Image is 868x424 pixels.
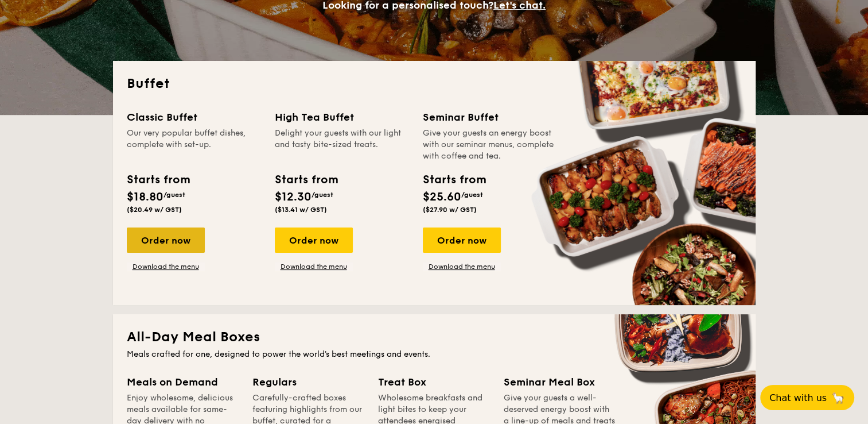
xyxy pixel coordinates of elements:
a: Download the menu [423,262,501,271]
div: Starts from [275,171,337,188]
span: ($13.41 w/ GST) [275,206,327,214]
span: 🦙 [831,391,845,404]
div: Meals on Demand [127,374,239,390]
div: Regulars [252,374,364,390]
a: Download the menu [127,262,205,271]
span: /guest [312,191,333,199]
div: Order now [127,228,205,253]
div: Seminar Meal Box [504,374,616,390]
span: ($27.90 w/ GST) [423,206,477,214]
h2: Buffet [127,75,742,93]
span: $12.30 [275,190,312,204]
span: /guest [461,191,483,199]
div: Delight your guests with our light and tasty bite-sized treats. [275,128,409,162]
div: Give your guests an energy boost with our seminar menus, complete with coffee and tea. [423,128,557,162]
div: Our very popular buffet dishes, complete with set-up. [127,128,261,162]
span: Chat with us [769,392,827,403]
a: Download the menu [275,262,353,271]
button: Chat with us🦙 [760,385,854,410]
span: $25.60 [423,190,461,204]
div: Meals crafted for one, designed to power the world's best meetings and events. [127,349,742,360]
div: Starts from [423,171,485,188]
div: Treat Box [378,374,490,390]
span: /guest [164,191,185,199]
div: Classic Buffet [127,109,261,125]
div: Order now [275,228,353,253]
div: High Tea Buffet [275,109,409,125]
h2: All-Day Meal Boxes [127,328,742,346]
div: Starts from [127,171,189,188]
span: ($20.49 w/ GST) [127,206,182,214]
div: Seminar Buffet [423,109,557,125]
div: Order now [423,228,501,253]
span: $18.80 [127,190,164,204]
